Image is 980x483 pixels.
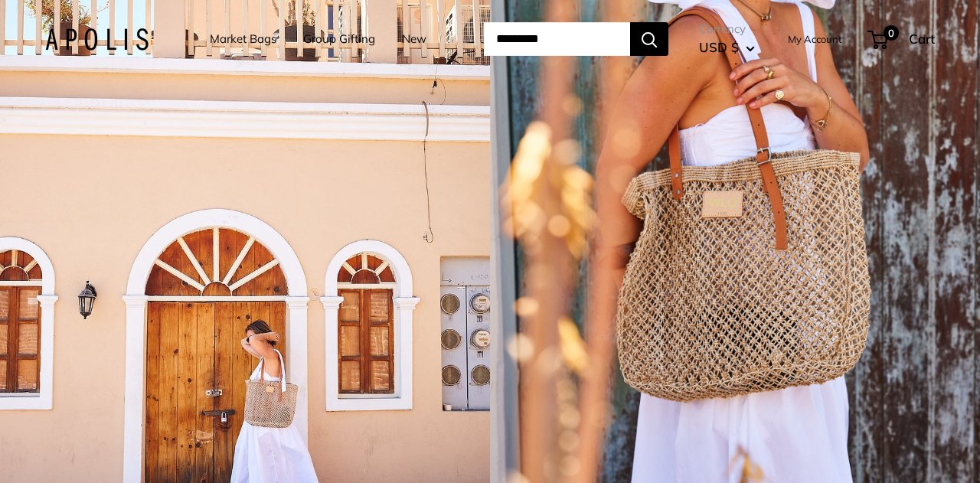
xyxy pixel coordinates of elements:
img: Apolis [45,28,149,51]
a: Market Bags [210,28,276,50]
a: My Account [788,30,842,48]
a: New [402,28,426,50]
button: USD $ [699,35,755,60]
input: Search... [484,22,630,56]
a: Group Gifting [303,28,375,50]
a: 0 Cart [869,27,935,51]
span: USD $ [699,39,739,55]
span: Currency [699,18,755,40]
button: Search [630,22,668,56]
span: Cart [909,31,935,47]
span: 0 [884,25,899,41]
